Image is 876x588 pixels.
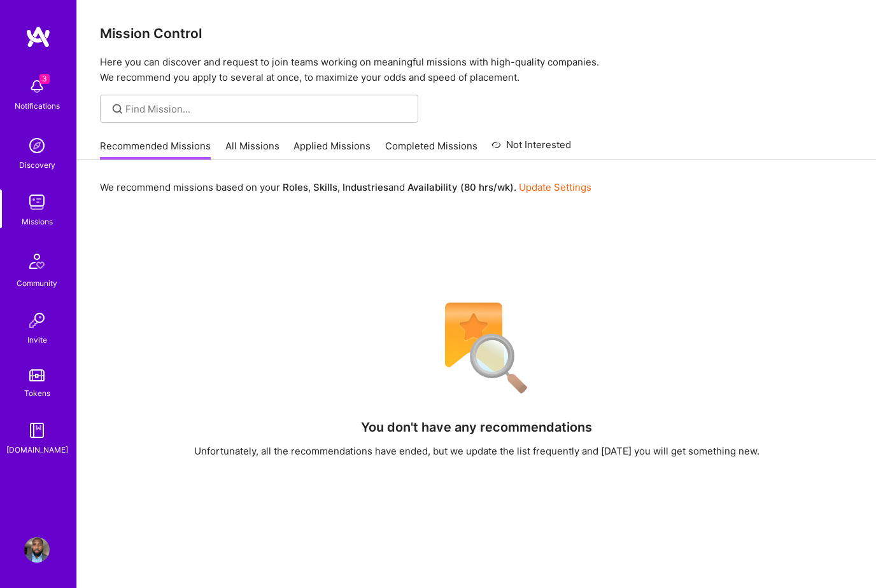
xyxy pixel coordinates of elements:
img: User Avatar [24,537,50,563]
b: Industries [343,181,388,193]
input: Find Mission... [125,102,409,116]
img: Community [22,246,52,277]
h4: You don't have any recommendations [361,420,592,435]
a: User Avatar [21,537,53,563]
img: guide book [24,418,50,443]
span: 3 [39,74,50,84]
img: bell [24,74,50,99]
img: tokens [29,369,45,381]
div: Unfortunately, all the recommendations have ended, but we update the list frequently and [DATE] y... [194,444,759,458]
div: Invite [27,333,47,346]
div: [DOMAIN_NAME] [6,443,68,456]
p: We recommend missions based on your , , and . [100,181,591,194]
div: Tokens [24,386,50,400]
div: Discovery [19,158,55,172]
b: Availability (80 hrs/wk) [407,181,514,193]
a: Update Settings [519,181,591,193]
a: Completed Missions [385,139,477,160]
img: teamwork [24,189,50,215]
p: Here you can discover and request to join teams working on meaningful missions with high-quality ... [100,55,853,85]
div: Notifications [15,99,60,113]
img: logo [25,25,51,48]
h3: Mission Control [100,25,853,41]
i: icon SearchGrey [110,102,125,116]
div: Missions [22,215,53,228]
b: Skills [313,181,337,193]
img: discovery [24,133,50,158]
div: Community [17,277,57,290]
a: Applied Missions [293,139,371,160]
img: No Results [423,294,531,402]
img: Invite [24,308,50,333]
a: All Missions [225,139,279,160]
a: Recommended Missions [100,139,211,160]
b: Roles [283,181,308,193]
a: Not Interested [491,137,571,160]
